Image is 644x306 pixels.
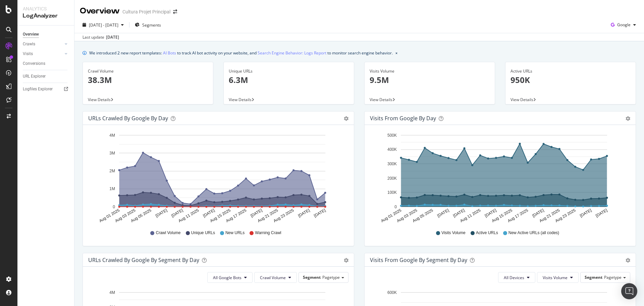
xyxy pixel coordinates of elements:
[507,208,529,223] text: Aug 17 2025
[89,49,393,56] div: We introduced 2 new report templates: to track AI bot activity on your website, and to monitor se...
[387,162,397,166] text: 300K
[370,68,490,74] div: Visits Volume
[23,60,69,67] a: Conversions
[23,73,69,80] a: URL Explorer
[273,208,295,223] text: Aug 23 2025
[229,68,349,74] div: Unique URLs
[258,49,326,56] a: Search Engine Behavior: Logs Report
[436,208,450,218] text: [DATE]
[537,272,579,283] button: Visits Volume
[543,275,568,280] span: Visits Volume
[387,133,397,138] text: 500K
[511,68,631,74] div: Active URLs
[604,274,622,280] span: Pagetype
[88,257,199,263] div: URLs Crawled by Google By Segment By Day
[83,49,636,56] div: info banner
[387,176,397,181] text: 200K
[23,41,35,48] div: Crawls
[23,86,53,93] div: Logfiles Explorer
[23,86,69,93] a: Logfiles Explorer
[554,208,577,223] text: Aug 23 2025
[538,208,560,223] text: Aug 21 2025
[23,41,63,48] a: Crawls
[88,130,346,224] svg: A chart.
[387,290,397,295] text: 600K
[459,208,481,223] text: Aug 11 2025
[156,230,180,236] span: Crawl Volume
[476,230,498,236] span: Active URLs
[23,31,69,38] a: Overview
[130,208,152,223] text: Aug 05 2025
[250,208,263,218] text: [DATE]
[229,74,349,86] p: 6.3M
[313,208,326,218] text: [DATE]
[344,116,348,121] div: gear
[621,283,637,299] div: Open Intercom Messenger
[98,208,120,223] text: Aug 01 2025
[225,208,247,223] text: Aug 17 2025
[484,208,497,218] text: [DATE]
[173,9,177,14] div: arrow-right-arrow-left
[89,22,118,28] span: [DATE] - [DATE]
[387,147,397,152] text: 400K
[170,208,184,218] text: [DATE]
[297,208,311,218] text: [DATE]
[23,60,45,67] div: Conversions
[511,97,533,102] span: View Details
[88,97,111,102] span: View Details
[498,272,535,283] button: All Devices
[155,208,168,218] text: [DATE]
[626,116,630,121] div: gear
[88,115,168,122] div: URLs Crawled by Google by day
[255,230,281,236] span: Warning Crawl
[207,272,253,283] button: All Google Bots
[380,208,402,223] text: Aug 01 2025
[122,8,170,15] div: Cultura Projet Principal
[80,19,126,30] button: [DATE] - [DATE]
[394,48,399,58] button: close banner
[412,208,434,223] text: Aug 05 2025
[344,258,348,263] div: gear
[617,22,631,28] span: Google
[23,73,46,80] div: URL Explorer
[511,74,631,86] p: 950K
[229,97,252,102] span: View Details
[109,169,115,173] text: 2M
[254,272,297,283] button: Crawl Volume
[83,34,119,40] div: Last update
[491,208,513,223] text: Aug 15 2025
[441,230,466,236] span: Visits Volume
[106,34,119,40] div: [DATE]
[508,230,559,236] span: New Active URLs (all codes)
[370,130,628,224] svg: A chart.
[191,230,215,236] span: Unique URLs
[202,208,216,218] text: [DATE]
[80,5,120,17] div: Overview
[23,50,63,57] a: Visits
[109,151,115,156] text: 3M
[23,5,69,12] div: Analytics
[23,12,69,20] div: LogAnalyzer
[322,274,340,280] span: Pagetype
[370,74,490,86] p: 9.5M
[23,50,33,57] div: Visits
[225,230,245,236] span: New URLs
[595,208,608,218] text: [DATE]
[163,49,176,56] a: AI Bots
[626,258,630,263] div: gear
[585,274,602,280] span: Segment
[452,208,466,218] text: [DATE]
[370,115,436,122] div: Visits from Google by day
[114,208,136,223] text: Aug 03 2025
[531,208,545,218] text: [DATE]
[370,257,467,263] div: Visits from Google By Segment By Day
[260,275,286,280] span: Crawl Volume
[209,208,231,223] text: Aug 15 2025
[504,275,524,280] span: All Devices
[394,205,397,209] text: 0
[213,275,241,280] span: All Google Bots
[303,274,321,280] span: Segment
[23,31,39,38] div: Overview
[88,74,208,86] p: 38.3M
